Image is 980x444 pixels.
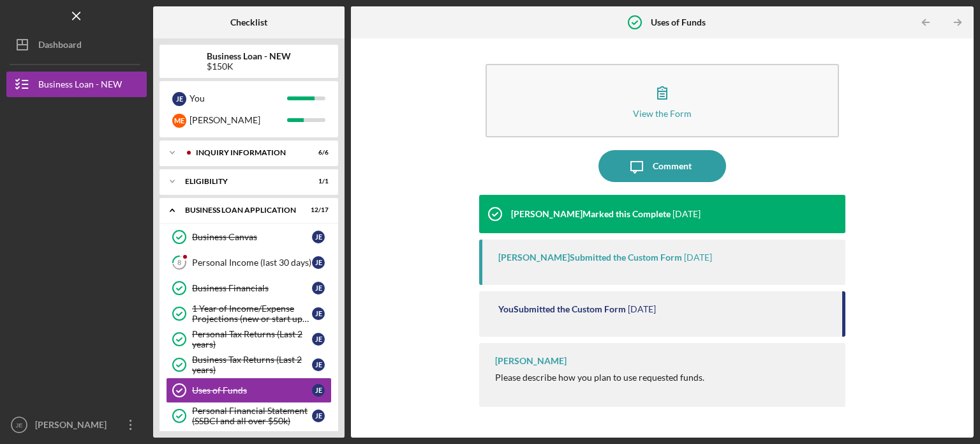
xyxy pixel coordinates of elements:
[312,256,325,269] div: J E
[207,51,291,61] b: Business Loan - NEW
[192,283,312,293] div: Business Financials
[306,149,329,157] div: 6 / 6
[312,410,325,422] div: J E
[185,178,297,185] div: ELIGIBILITY
[189,109,287,131] div: [PERSON_NAME]
[196,149,297,157] div: INQUIRY INFORMATION
[6,412,147,438] button: JE[PERSON_NAME]
[633,109,692,118] div: View the Form
[166,224,332,250] a: Business CanvasJE
[672,209,701,219] time: 2025-09-05 15:27
[38,72,122,100] div: Business Loan - NEW
[598,150,726,182] button: Comment
[166,250,332,275] a: 8Personal Income (last 30 days)JE
[192,303,312,324] div: 1 Year of Income/Expense Projections (new or start up businesses over $50k)
[312,231,325,243] div: J E
[192,355,312,375] div: Business Tax Returns (Last 2 years)
[166,352,332,378] a: Business Tax Returns (Last 2 years)JE
[306,178,329,185] div: 1 / 1
[166,378,332,403] a: Uses of FundsJE
[15,422,22,429] text: JE
[312,307,325,320] div: J E
[312,282,325,295] div: J E
[192,406,312,426] div: Personal Financial Statement (SSBCI and all over $50k)
[498,304,626,314] div: You Submitted the Custom Form
[230,17,267,27] b: Checklist
[628,304,656,314] time: 2025-09-05 15:25
[192,385,312,395] div: Uses of Funds
[312,333,325,346] div: J E
[486,64,839,137] button: View the Form
[495,356,567,366] div: [PERSON_NAME]
[6,72,147,97] button: Business Loan - NEW
[192,257,312,268] div: Personal Income (last 30 days)
[651,17,706,27] b: Uses of Funds
[172,114,186,128] div: M E
[192,232,312,242] div: Business Canvas
[172,92,186,106] div: J E
[6,32,147,57] button: Dashboard
[312,384,325,397] div: J E
[166,403,332,429] a: Personal Financial Statement (SSBCI and all over $50k)JE
[166,301,332,326] a: 1 Year of Income/Expense Projections (new or start up businesses over $50k)JE
[207,61,291,72] div: $150K
[495,372,704,383] div: Please describe how you plan to use requested funds.
[498,252,682,263] div: [PERSON_NAME] Submitted the Custom Form
[511,209,671,219] div: [PERSON_NAME] Marked this Complete
[684,252,712,263] time: 2025-09-05 15:27
[166,326,332,352] a: Personal Tax Returns (Last 2 years)JE
[166,275,332,301] a: Business FinancialsJE
[177,259,181,267] tspan: 8
[185,206,297,214] div: BUSINESS LOAN APPLICATION
[32,412,115,441] div: [PERSON_NAME]
[189,88,287,109] div: You
[653,150,692,182] div: Comment
[312,358,325,371] div: J E
[192,329,312,349] div: Personal Tax Returns (Last 2 years)
[38,32,82,61] div: Dashboard
[306,206,329,214] div: 12 / 17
